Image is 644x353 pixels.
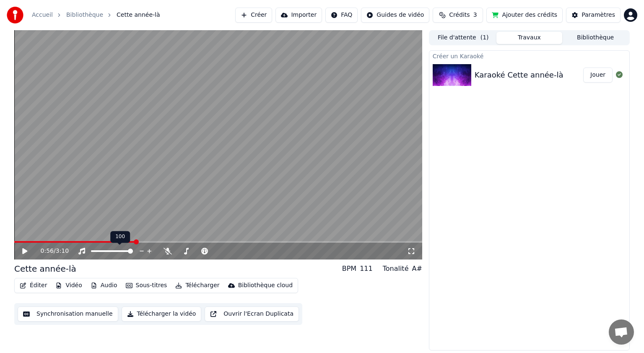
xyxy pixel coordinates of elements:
[430,32,496,44] button: File d'attente
[87,280,121,291] button: Audio
[361,8,429,23] button: Guides de vidéo
[238,281,293,290] div: Bibliothèque cloud
[480,34,489,42] span: ( 1 )
[32,11,53,19] a: Accueil
[449,11,470,19] span: Crédits
[122,306,202,322] button: Télécharger la vidéo
[117,11,160,19] span: Cette année-là
[360,264,373,274] div: 111
[473,11,477,19] span: 3
[235,8,272,23] button: Créer
[609,319,634,345] div: Ouvrir le chat
[110,231,130,243] div: 100
[342,264,356,274] div: BPM
[486,8,563,23] button: Ajouter des crédits
[56,247,69,255] span: 3:10
[412,264,422,274] div: A#
[18,306,118,322] button: Synchronisation manuelle
[583,67,613,83] button: Jouer
[562,32,628,44] button: Bibliothèque
[52,280,85,291] button: Vidéo
[7,7,23,23] img: youka
[275,8,322,23] button: Importer
[32,11,160,19] nav: breadcrumb
[475,69,563,81] div: Karaoké Cette année-là
[325,8,358,23] button: FAQ
[496,32,563,44] button: Travaux
[66,11,103,19] a: Bibliothèque
[41,247,54,255] span: 0:56
[433,8,483,23] button: Crédits3
[582,11,615,19] div: Paramètres
[16,280,50,291] button: Éditer
[122,280,171,291] button: Sous-titres
[566,8,621,23] button: Paramètres
[172,280,223,291] button: Télécharger
[205,306,299,322] button: Ouvrir l'Ecran Duplicata
[383,264,409,274] div: Tonalité
[429,51,629,61] div: Créer un Karaoké
[14,263,76,275] div: Cette année-là
[41,247,61,255] div: /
